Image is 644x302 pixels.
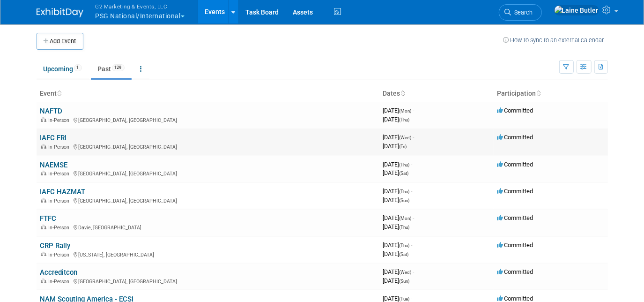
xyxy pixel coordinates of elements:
span: In-Person [49,117,73,123]
a: FTFC [40,214,57,223]
span: Committed [497,214,533,221]
span: - [411,242,413,249]
span: - [413,268,415,275]
a: Sort by Participation Type [536,90,541,97]
img: In-Person Event [41,225,46,229]
span: Committed [497,134,533,141]
span: (Mon) [400,216,412,221]
a: How to sync to an external calendar... [503,37,608,44]
th: Dates [379,86,494,102]
th: Participation [494,86,608,102]
span: [DATE] [383,196,410,204]
span: [DATE] [383,143,407,150]
button: Add Event [37,33,83,50]
a: IAFC FRI [40,134,67,142]
span: In-Person [49,171,73,177]
div: [GEOGRAPHIC_DATA], [GEOGRAPHIC_DATA] [40,196,376,204]
a: NAEMSE [40,161,68,169]
span: - [413,107,415,114]
span: G2 Marketing & Events, LLC [96,1,185,11]
span: [DATE] [383,169,409,176]
span: (Thu) [400,225,410,230]
a: IAFC HAZMAT [40,188,86,196]
img: In-Person Event [41,198,46,203]
a: Search [499,4,542,21]
img: In-Person Event [41,279,46,283]
span: [DATE] [383,242,413,249]
div: [GEOGRAPHIC_DATA], [GEOGRAPHIC_DATA] [40,116,376,123]
img: ExhibitDay [37,8,83,17]
span: (Mon) [400,108,412,113]
span: [DATE] [383,214,415,221]
span: [DATE] [383,268,415,275]
img: In-Person Event [41,117,46,122]
img: In-Person Event [41,144,46,149]
img: Laine Butler [554,5,599,15]
img: In-Person Event [41,171,46,175]
div: [GEOGRAPHIC_DATA], [GEOGRAPHIC_DATA] [40,169,376,177]
span: - [411,188,413,195]
a: Upcoming1 [37,60,89,78]
span: - [411,161,413,168]
span: In-Person [49,252,73,258]
span: (Sat) [400,252,409,257]
span: [DATE] [383,161,413,168]
div: [GEOGRAPHIC_DATA], [GEOGRAPHIC_DATA] [40,277,376,285]
div: [US_STATE], [GEOGRAPHIC_DATA] [40,250,376,258]
span: In-Person [49,198,73,204]
span: [DATE] [383,116,410,123]
span: [DATE] [383,250,409,257]
span: - [413,214,415,221]
span: - [411,295,413,302]
span: Committed [497,268,533,275]
span: (Thu) [400,117,410,122]
span: - [413,134,415,141]
span: In-Person [49,144,73,150]
div: [GEOGRAPHIC_DATA], [GEOGRAPHIC_DATA] [40,143,376,150]
a: Sort by Event Name [57,90,62,97]
span: 129 [112,64,125,71]
span: Committed [497,295,533,302]
a: Past129 [91,60,132,78]
a: NAFTD [40,107,63,115]
span: [DATE] [383,107,415,114]
span: (Thu) [400,243,410,248]
span: (Thu) [400,189,410,194]
span: (Thu) [400,162,410,167]
span: (Sun) [400,198,410,203]
span: [DATE] [383,223,410,230]
span: [DATE] [383,188,413,195]
span: [DATE] [383,295,413,302]
span: Search [511,9,533,16]
span: (Sat) [400,171,409,176]
div: Davie, [GEOGRAPHIC_DATA] [40,223,376,231]
span: Committed [497,188,533,195]
span: (Sun) [400,279,410,284]
span: (Tue) [400,296,410,302]
span: [DATE] [383,277,410,284]
span: (Wed) [400,135,412,140]
span: Committed [497,107,533,114]
span: In-Person [49,279,73,285]
a: CRP Rally [40,242,71,250]
span: (Wed) [400,270,412,275]
span: In-Person [49,225,73,231]
a: Accreditcon [40,268,78,277]
span: (Fri) [400,144,407,149]
span: Committed [497,161,533,168]
a: Sort by Start Date [400,90,405,97]
span: Committed [497,242,533,249]
span: [DATE] [383,134,415,141]
span: 1 [74,64,82,71]
img: In-Person Event [41,252,46,257]
th: Event [37,86,379,102]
